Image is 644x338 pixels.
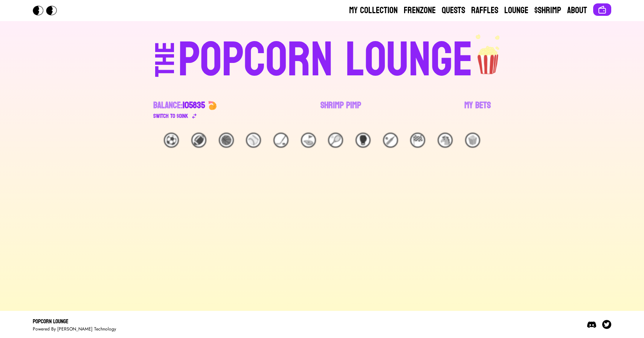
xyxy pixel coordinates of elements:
[153,99,205,112] div: Balance:
[320,99,361,121] a: Shrimp Pimp
[404,5,436,17] a: Frenzone
[33,317,116,326] div: Popcorn Lounge
[598,5,607,14] img: Connect wallet
[33,6,63,15] img: Popcorn
[219,133,234,148] div: 🏀
[246,133,261,148] div: ⚾️
[328,133,343,148] div: 🎾
[349,5,398,17] a: My Collection
[33,326,116,332] div: Powered By [PERSON_NAME] Technology
[473,33,504,75] img: popcorn
[191,133,206,148] div: 🏈
[301,133,316,148] div: ⛳️
[164,133,179,148] div: ⚽️
[567,5,587,17] a: About
[383,133,398,148] div: 🏏
[356,133,371,148] div: 🥊
[438,133,453,148] div: 🐴
[587,320,596,329] img: Discord
[465,133,480,148] div: 🍿
[464,99,491,121] a: My Bets
[90,33,554,84] a: THEPOPCORN LOUNGEpopcorn
[504,5,528,17] a: Lounge
[178,36,473,84] div: POPCORN LOUNGE
[471,5,498,17] a: Raffles
[152,42,179,92] div: THE
[273,133,288,148] div: 🏒
[602,320,611,329] img: Twitter
[534,5,561,17] a: $Shrimp
[183,97,205,113] span: 105835
[153,112,188,121] div: Switch to $ OINK
[410,133,425,148] div: 🏁
[208,101,217,110] img: 🍤
[442,5,465,17] a: Quests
